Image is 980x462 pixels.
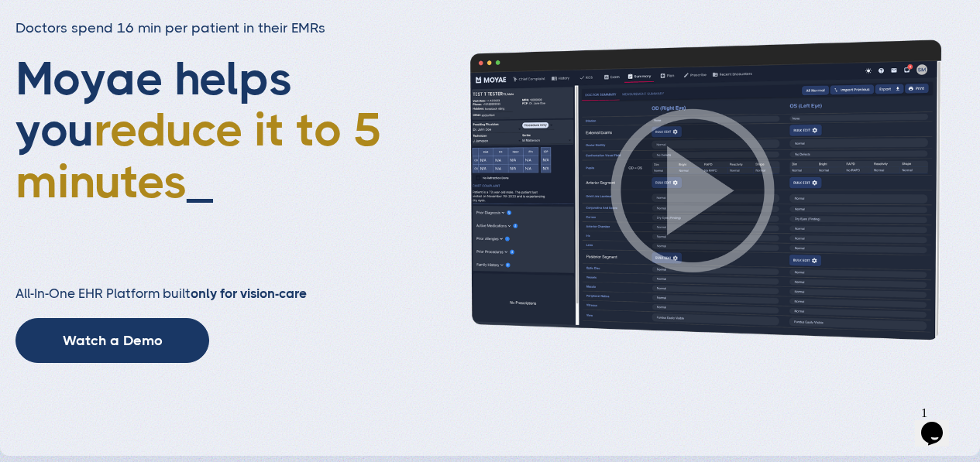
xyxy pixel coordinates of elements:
h3: Doctors spend 16 min per patient in their EMRs [15,19,386,38]
h2: All-In-One EHR Platform built [15,286,386,303]
a: Watch a Demo [15,318,209,363]
img: Patient history screenshot [422,38,965,343]
span: _ [187,155,213,208]
span: reduce it to 5 minutes [15,103,381,207]
h1: Moyae helps you [15,53,386,255]
iframe: chat widget [915,400,965,447]
strong: only for vision-care [191,286,307,301]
